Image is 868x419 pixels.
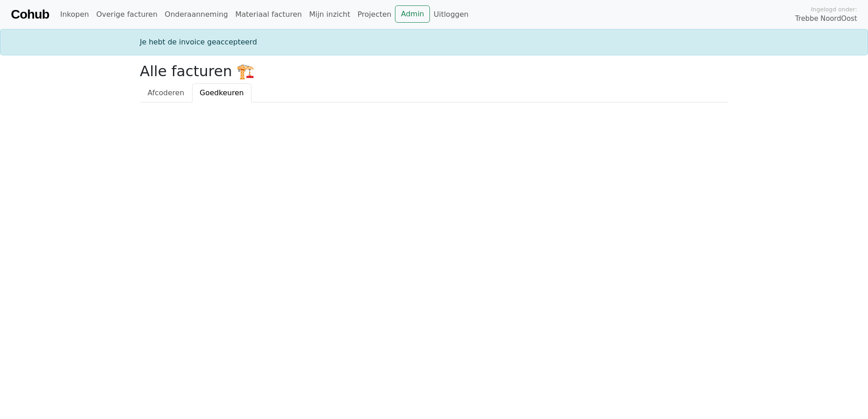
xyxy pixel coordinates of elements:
[161,5,232,24] a: Onderaanneming
[430,5,472,24] a: Uitloggen
[395,5,430,23] a: Admin
[148,88,184,97] span: Afcoderen
[306,5,354,24] a: Mijn inzicht
[134,37,734,48] div: Je hebt de invoice geaccepteerd
[140,83,192,102] a: Afcoderen
[354,5,395,24] a: Projecten
[93,5,161,24] a: Overige facturen
[232,5,306,24] a: Materiaal facturen
[11,4,49,25] a: Cohub
[811,5,857,14] span: Ingelogd onder:
[200,88,244,97] span: Goedkeuren
[140,63,728,80] h2: Alle facturen 🏗️
[795,14,857,24] span: Trebbe NoordOost
[192,83,252,102] a: Goedkeuren
[56,5,92,24] a: Inkopen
